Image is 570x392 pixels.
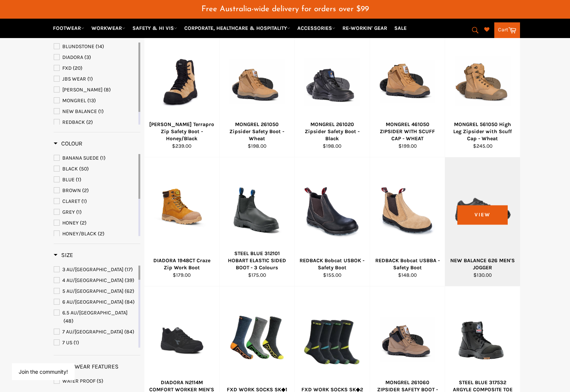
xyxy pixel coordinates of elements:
[62,176,75,183] span: BLUE
[62,288,123,294] span: 5 AU/[GEOGRAPHIC_DATA]
[62,339,72,346] span: 7 US
[98,108,104,115] span: (1)
[62,76,86,82] span: JBS WEAR
[62,108,97,115] span: NEW BALANCE
[219,157,295,286] a: STEEL BLUE 312101 HOBART ELASTIC SIDED BOOT - 3 ColoursSTEEL BLUE 312101 HOBART ELASTIC SIDED BOO...
[54,208,137,216] a: GREY
[62,54,83,60] span: DIADORA
[149,121,215,142] div: [PERSON_NAME] Terrapro Zip Safety Boot - Honey/Black
[62,166,78,172] span: BLACK
[76,209,82,215] span: (1)
[97,378,103,384] span: (5)
[375,121,440,142] div: MONGREL 461050 ZIPSIDER WITH SCUFF CAP - WHEAT
[54,75,137,83] a: JBS WEAR
[54,107,137,116] a: NEW BALANCE
[54,339,137,347] a: 7 US
[339,22,390,35] a: RE-WORKIN' GEAR
[124,329,134,335] span: (84)
[54,64,137,72] a: FXD
[391,22,410,35] a: SALE
[54,328,137,336] a: 7 AU/UK
[54,53,137,62] a: DIADORA
[54,298,137,306] a: 6 AU/UK
[86,119,93,125] span: (2)
[445,28,520,157] a: MONGREL 561050 High Leg Zipsider with Scuff Cap - WheatMONGREL 561050 High Leg Zipsider with Scuf...
[125,288,134,294] span: (62)
[224,121,290,142] div: MONGREL 261050 Zipsider Safety Boot - Wheat
[370,157,445,286] a: REDBACK Bobcat USBBA - Safety BootREDBACK Bobcat USBBA - Safety Boot$148.00
[62,209,75,215] span: GREY
[149,257,215,272] div: DIADORA 1948CT Craze Zip Work Boot
[54,176,137,184] a: BLUE
[62,155,99,161] span: BANANA SUEDE
[62,43,94,50] span: BLUNDSTONE
[294,22,338,35] a: ACCESSORIES
[54,287,137,295] a: 5 AU/UK
[63,318,73,324] span: (48)
[54,154,137,162] a: BANANA SUEDE
[224,250,290,272] div: STEEL BLUE 312101 HOBART ELASTIC SIDED BOOT - 3 Colours
[62,310,128,316] span: 6.5 AU/[GEOGRAPHIC_DATA]
[125,266,133,273] span: (17)
[87,76,93,82] span: (1)
[125,299,135,305] span: (84)
[54,377,140,385] a: WATER PROOF
[54,140,82,147] h3: Colour
[95,43,104,50] span: (14)
[54,140,82,147] span: Colour
[54,251,73,259] h3: Size
[125,277,134,283] span: (39)
[450,257,516,272] div: NEW BALANCE 626 MEN'S JOGGER
[73,339,79,346] span: (1)
[62,220,79,226] span: HONEY
[62,329,123,335] span: 7 AU/[GEOGRAPHIC_DATA]
[54,165,137,173] a: BLACK
[54,266,137,274] a: 3 AU/UK
[62,277,123,283] span: 4 AU/[GEOGRAPHIC_DATA]
[84,54,91,60] span: (3)
[79,166,89,172] span: (50)
[54,186,137,195] a: BROWN
[370,28,445,157] a: MONGREL 461050 ZIPSIDER WITH SCUFF CAP - WHEATMONGREL 461050 ZIPSIDER WITH SCUFF CAP - WHEAT$199.00
[201,5,369,13] span: Free Australia-wide delivery for orders over $99
[62,198,80,204] span: CLARET
[62,65,72,71] span: FXD
[144,157,219,286] a: DIADORA 1948CT Craze Zip Work BootDIADORA 1948CT Craze Zip Work Boot$179.00
[54,118,137,126] a: REDBACK
[62,87,103,93] span: [PERSON_NAME]
[62,97,86,104] span: MONGREL
[19,369,68,375] button: Join the community!
[54,230,137,238] a: HONEY/BLACK
[445,157,520,286] a: NEW BALANCE 626 MEN'S JOGGERNEW BALANCE 626 MEN'S JOGGER$130.00View
[62,119,85,125] span: REDBACK
[300,121,365,142] div: MONGREL 261020 Zipsider Safety Boot - Black
[81,198,87,204] span: (1)
[76,176,81,183] span: (1)
[294,28,370,157] a: MONGREL 261020 Zipsider Safety Boot - BlackMONGREL 261020 Zipsider Safety Boot - Black$198.00
[494,22,520,38] a: Cart
[62,231,97,237] span: HONEY/BLACK
[54,197,137,206] a: CLARET
[375,257,440,272] div: REDBACK Bobcat USBBA - Safety Boot
[62,299,123,305] span: 6 AU/[GEOGRAPHIC_DATA]
[62,378,95,384] span: WATER PROOF
[54,276,137,285] a: 4 AU/UK
[100,155,106,161] span: (1)
[54,363,119,370] h3: Footwear Features
[219,28,295,157] a: MONGREL 261050 Zipsider Safety Boot - WheatMONGREL 261050 Zipsider Safety Boot - Wheat$198.00
[88,22,128,35] a: WORKWEAR
[129,22,180,35] a: SAFETY & HI VIS
[54,43,137,51] a: BLUNDSTONE
[62,187,81,194] span: BROWN
[294,157,370,286] a: REDBACK Bobcat USBOK - Safety BootREDBACK Bobcat USBOK - Safety Boot$155.00
[87,97,96,104] span: (13)
[54,97,137,105] a: MONGREL
[50,22,87,35] a: FOOTWEAR
[450,121,516,142] div: MONGREL 561050 High Leg Zipsider with Scuff Cap - Wheat
[104,87,111,93] span: (8)
[80,220,87,226] span: (2)
[98,231,104,237] span: (2)
[73,65,82,71] span: (20)
[54,86,137,94] a: MACK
